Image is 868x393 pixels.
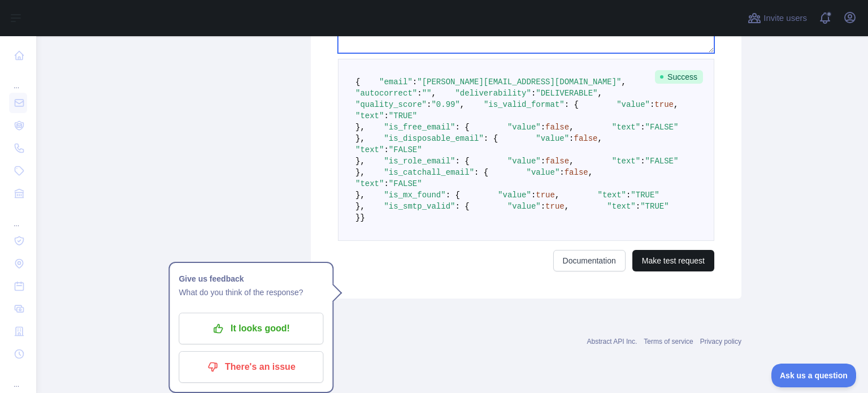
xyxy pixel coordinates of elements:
[431,100,459,109] span: "0.99"
[545,123,569,132] span: false
[617,100,650,109] span: "value"
[632,250,714,271] button: Make test request
[640,202,669,211] span: "TRUE"
[655,70,703,84] span: Success
[588,168,593,177] span: ,
[565,100,579,109] span: : {
[179,286,323,299] p: What do you think of the response?
[474,168,488,177] span: : {
[455,89,531,98] span: "deliverability"
[360,213,364,222] span: }
[355,213,360,222] span: }
[559,168,564,177] span: :
[598,191,626,200] span: "text"
[565,202,569,211] span: ,
[771,364,857,387] iframe: Toggle Customer Support
[654,100,674,109] span: true
[355,157,365,166] span: },
[541,202,545,211] span: :
[384,123,455,132] span: "is_free_email"
[179,272,323,286] h1: Give us feedback
[644,338,693,346] a: Terms of service
[384,168,474,177] span: "is_catchall_email"
[384,191,445,200] span: "is_mx_found"
[536,134,569,143] span: "value"
[598,134,602,143] span: ,
[622,77,626,87] span: ,
[9,206,27,228] div: ...
[384,111,388,120] span: :
[507,157,541,166] span: "value"
[355,191,365,200] span: },
[645,123,679,132] span: "FALSE"
[389,111,417,120] span: "TRUE"
[427,100,431,109] span: :
[413,77,417,87] span: :
[455,202,469,211] span: : {
[384,134,483,143] span: "is_disposable_email"
[636,202,640,211] span: :
[674,100,678,109] span: ,
[631,191,659,200] span: "TRUE"
[355,111,384,120] span: "text"
[541,123,545,132] span: :
[640,157,645,166] span: :
[612,123,640,132] span: "text"
[455,123,469,132] span: : {
[626,191,631,200] span: :
[355,168,365,177] span: },
[569,123,574,132] span: ,
[700,338,741,346] a: Privacy policy
[484,100,565,109] span: "is_valid_format"
[422,89,432,98] span: ""
[417,89,422,98] span: :
[507,202,541,211] span: "value"
[355,89,417,98] span: "autocorrect"
[417,77,621,87] span: "[PERSON_NAME][EMAIL_ADDRESS][DOMAIN_NAME]"
[384,157,455,166] span: "is_role_email"
[389,145,422,154] span: "FALSE"
[587,338,637,346] a: Abstract API Inc.
[484,134,498,143] span: : {
[541,157,545,166] span: :
[763,12,807,25] span: Invite users
[460,100,465,109] span: ,
[650,100,654,109] span: :
[384,179,388,188] span: :
[569,134,574,143] span: :
[355,123,365,132] span: },
[574,134,598,143] span: false
[545,157,569,166] span: false
[507,123,541,132] span: "value"
[607,202,635,211] span: "text"
[569,157,574,166] span: ,
[612,157,640,166] span: "text"
[745,9,809,27] button: Invite users
[379,77,413,87] span: "email"
[355,202,365,211] span: },
[545,202,565,211] span: true
[9,68,27,90] div: ...
[446,191,460,200] span: : {
[555,191,559,200] span: ,
[9,366,27,389] div: ...
[384,202,455,211] span: "is_smtp_valid"
[527,168,560,177] span: "value"
[498,191,531,200] span: "value"
[598,89,602,98] span: ,
[553,250,626,271] a: Documentation
[531,89,536,98] span: :
[355,134,365,143] span: },
[536,89,597,98] span: "DELIVERABLE"
[455,157,469,166] span: : {
[355,145,384,154] span: "text"
[640,123,645,132] span: :
[355,100,427,109] span: "quality_score"
[645,157,679,166] span: "FALSE"
[355,77,360,87] span: {
[536,191,555,200] span: true
[531,191,536,200] span: :
[389,179,422,188] span: "FALSE"
[431,89,436,98] span: ,
[355,179,384,188] span: "text"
